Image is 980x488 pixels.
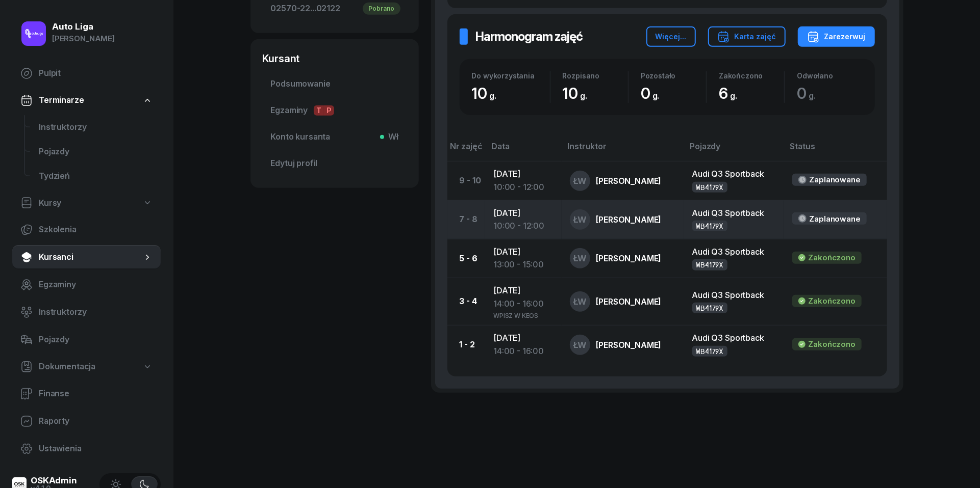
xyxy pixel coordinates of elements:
a: Ustawienia [12,437,161,461]
a: Podsumowanie [263,72,407,96]
span: Ustawienia [39,442,153,455]
div: 10:00 - 12:00 [493,220,553,233]
button: Więcej... [646,26,696,47]
a: Edytuj profil [263,151,407,176]
div: [PERSON_NAME] [596,297,662,306]
a: Raporty [12,409,161,433]
td: 5 - 6 [447,239,486,278]
span: T [314,105,324,116]
span: Instruktorzy [39,306,153,319]
span: Dokumentacja [39,360,95,373]
span: Edytuj profil [271,157,398,170]
span: Wł [384,130,398,144]
div: [PERSON_NAME] [52,32,115,45]
div: Audi Q3 Sportback [692,207,776,220]
td: [DATE] [485,200,561,239]
span: Pojazdy [39,145,153,158]
td: 3 - 4 [447,278,486,326]
div: Zakończono [809,294,856,308]
a: Konto kursantaWł [263,125,407,149]
span: 10 [472,84,501,102]
td: [DATE] [485,326,561,364]
th: Status [784,140,887,161]
div: WB4179X [696,304,724,312]
div: Zakończono [719,71,784,80]
a: Szkolenia [12,218,161,242]
a: Terminarze [12,89,161,112]
a: Kursy [12,192,161,215]
div: OSKAdmin [31,476,77,485]
span: Szkolenia [39,223,153,236]
div: Zakończono [809,251,856,264]
h2: Harmonogram zajęć [476,29,583,45]
span: ŁW [573,254,587,263]
div: [PERSON_NAME] [596,177,662,185]
a: EgzaminyTP [263,98,407,123]
span: 0 [797,84,821,102]
span: ŁW [573,177,587,185]
div: Kursant [263,51,407,66]
div: WB4179X [696,260,724,269]
th: Nr zajęć [447,140,486,161]
button: Karta zajęć [708,26,786,47]
div: [PERSON_NAME] [596,215,662,224]
div: Audi Q3 Sportback [692,332,776,345]
span: Konto kursanta [271,130,398,144]
div: Pozostało [641,71,706,80]
span: ŁW [573,297,587,306]
td: 9 - 10 [447,161,486,200]
td: [DATE] [485,239,561,278]
span: Instruktorzy [39,121,153,134]
span: 02570-22...02122 [271,2,398,15]
td: 7 - 8 [447,200,486,239]
a: Finanse [12,382,161,406]
small: g. [730,91,737,101]
div: [PERSON_NAME] [596,341,662,349]
small: g. [652,91,660,101]
span: ŁW [573,215,587,224]
td: 1 - 2 [447,326,486,364]
div: WB4179X [696,183,724,192]
a: Instruktorzy [31,115,161,140]
a: Tydzień [31,164,161,188]
div: Zakończono [809,338,856,351]
td: [DATE] [485,278,561,326]
div: Audi Q3 Sportback [692,289,776,302]
a: Pojazdy [31,140,161,164]
div: Zarezerwuj [807,31,866,43]
span: Egzaminy [271,104,398,117]
button: Zarezerwuj [798,26,875,47]
span: Raporty [39,415,153,428]
small: g. [489,91,496,101]
div: Karta zajęć [717,31,776,43]
a: Instruktorzy [12,300,161,324]
div: Auto Liga [52,22,115,31]
small: g. [809,91,816,101]
td: [DATE] [485,161,561,200]
span: 6 [719,84,742,102]
div: WB4179X [696,347,724,356]
a: Pojazdy [12,328,161,352]
span: 10 [563,84,592,102]
span: Terminarze [39,94,84,107]
a: Pulpit [12,61,161,86]
span: Tydzień [39,170,153,183]
div: Audi Q3 Sportback [692,168,776,181]
span: Egzaminy [39,278,153,291]
span: P [324,105,334,116]
span: Pojazdy [39,333,153,346]
div: 13:00 - 15:00 [493,258,553,272]
div: 0 [641,84,706,103]
a: Egzaminy [12,273,161,297]
div: WPISZ W KEOS [493,310,553,319]
small: g. [580,91,587,101]
th: Pojazdy [684,140,784,161]
span: Kursanci [39,251,142,264]
span: Finanse [39,387,153,400]
div: Więcej... [656,31,687,43]
div: Pobrano [363,3,400,15]
div: WB4179X [696,222,724,230]
span: Kursy [39,197,61,210]
div: [PERSON_NAME] [596,254,662,262]
div: 14:00 - 16:00 [493,297,553,311]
